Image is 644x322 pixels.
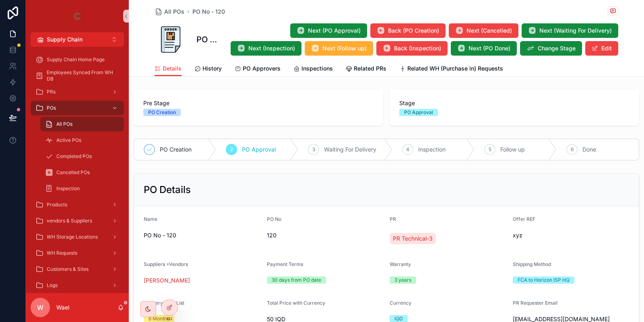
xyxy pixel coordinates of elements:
[393,235,433,243] span: PR Technical-3
[390,216,396,222] span: PR
[202,64,222,73] span: History
[47,218,92,224] span: vendors & Suppliers
[192,8,225,16] a: PO No - 120
[31,52,124,67] a: Supply Chain Home Page
[160,145,192,154] span: PO Creation
[47,105,56,111] span: POs
[248,44,295,52] span: Next (Inspection)
[346,61,386,77] a: Related PRs
[539,27,612,35] span: Next (Waiting For Delivery)
[144,183,191,196] h2: PO Details
[31,69,124,83] a: Employees Synced From WH DB
[538,44,576,52] span: Change Stage
[390,233,436,244] a: PR Technical-3
[376,41,448,56] button: Back (Inspection)
[418,145,446,154] span: Inspection
[56,121,72,127] span: All POs
[144,276,190,285] a: [PERSON_NAME]
[143,99,374,107] span: Pre Stage
[56,169,90,176] span: Cancelled POs
[399,61,503,77] a: Related WH (Purchase in) Requests
[513,261,551,267] span: Shipping Method
[407,64,503,73] span: Related WH (Purchase in) Requests
[466,27,512,35] span: Next (Cancelled)
[582,145,596,154] span: Done
[406,146,409,153] span: 4
[164,8,184,16] span: All POs
[47,89,56,95] span: PRs
[242,145,276,154] span: PO Approval
[47,266,89,272] span: Customers & Sites
[500,145,525,154] span: Follow up
[513,216,535,222] span: Offer REF
[267,216,281,222] span: PO No
[522,23,618,38] button: Next (Waiting For Delivery)
[56,185,80,192] span: Inspection
[31,32,124,47] button: Select Button
[231,41,301,56] button: Next (Inspection)
[267,231,384,239] span: 120
[390,261,411,267] span: Warranty
[520,41,582,56] button: Change Stage
[40,133,124,147] a: Active POs
[47,282,58,289] span: Logs
[388,27,439,35] span: Back (PO Creation)
[585,41,618,56] button: Edit
[56,153,92,160] span: Completed POs
[40,149,124,164] a: Completed POs
[390,300,411,306] span: Currency
[370,23,446,38] button: Back (PO Creation)
[155,8,184,16] a: All POs
[31,101,124,115] a: POs
[148,109,176,116] div: PO Creation
[322,44,367,52] span: Next (Follow up)
[71,10,84,23] img: App logo
[47,250,77,256] span: WH Requests
[267,261,303,267] span: Payment Terms
[56,303,69,312] p: Wael
[489,146,491,153] span: 5
[47,69,116,82] span: Employees Synced From WH DB
[144,216,157,222] span: Name
[47,202,67,208] span: Products
[144,261,188,267] span: Suppliers +Vendors
[308,27,361,35] span: Next (PO Approval)
[31,214,124,228] a: vendors & Suppliers
[324,145,376,154] span: Waiting For Delivery
[230,146,233,153] span: 2
[144,300,184,306] span: Delivery Date List
[40,117,124,131] a: All POs
[404,109,433,116] div: PO Approval
[399,99,630,107] span: Stage
[451,41,517,56] button: Next (PO Done)
[26,47,129,293] div: scrollable content
[394,276,411,284] div: 3 years
[31,197,124,212] a: Products
[31,262,124,276] a: Customers & Sites
[394,44,441,52] span: Back (Inspection)
[40,165,124,180] a: Cancelled POs
[47,234,98,240] span: WH Storage Locations
[513,231,630,239] span: xyz
[235,61,281,77] a: PO Approvers
[243,64,281,73] span: PO Approvers
[31,230,124,244] a: WH Storage Locations
[31,246,124,260] a: WH Requests
[40,181,124,196] a: Inspection
[293,61,333,77] a: Inspections
[290,23,367,38] button: Next (PO Approval)
[267,300,325,306] span: Total Price with Currency
[272,276,321,284] div: 30 days from PO date
[194,61,222,77] a: History
[571,146,574,153] span: 6
[518,276,570,284] div: FCA to Horizon ISP HQ
[301,64,333,73] span: Inspections
[31,278,124,293] a: Logs
[312,146,315,153] span: 3
[155,61,182,77] a: Details
[163,64,182,73] span: Details
[31,85,124,99] a: PRs
[305,41,373,56] button: Next (Follow up)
